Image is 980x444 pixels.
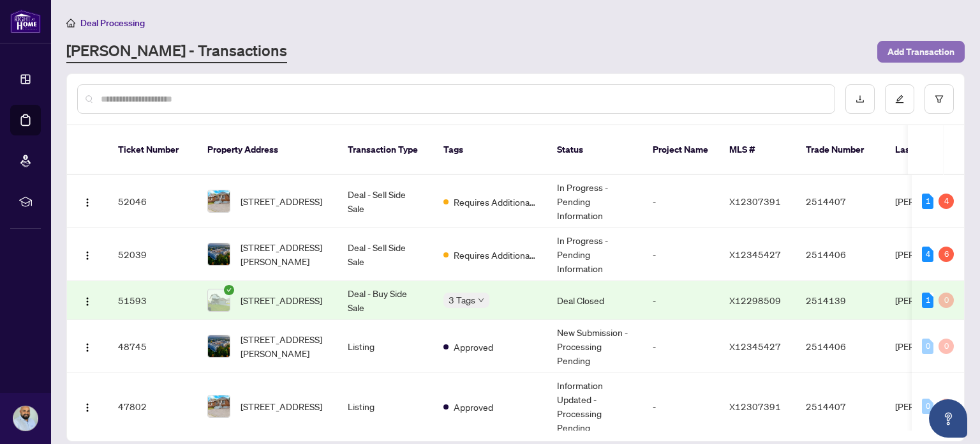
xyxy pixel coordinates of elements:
td: Information Updated - Processing Pending [547,373,642,440]
td: Listing [338,320,433,373]
td: Deal Closed [547,281,642,320]
th: Property Address [197,125,338,175]
img: Profile Icon [13,406,38,431]
img: logo [10,10,41,33]
img: Logo [82,342,93,353]
a: [PERSON_NAME] - Transactions [66,40,287,63]
button: Add Transaction [877,41,965,63]
td: Deal - Sell Side Sale [338,175,433,228]
div: 0 [922,339,933,354]
button: Logo [77,244,98,264]
button: edit [885,84,914,114]
img: thumbnail-img [208,289,230,311]
td: 2514407 [796,373,885,440]
div: 4 [939,194,954,209]
div: 6 [939,247,954,262]
img: Logo [82,402,93,413]
span: check-circle [224,285,234,295]
button: Logo [77,336,98,356]
div: 1 [922,194,933,209]
div: 0 [939,293,954,308]
span: Requires Additional Docs [454,195,537,209]
td: - [642,175,719,228]
td: Deal - Sell Side Sale [338,228,433,281]
span: down [478,297,484,303]
button: Logo [77,396,98,417]
button: Logo [77,290,98,310]
span: filter [935,95,944,103]
span: home [66,19,75,27]
td: 51593 [108,281,197,320]
span: X12345427 [729,341,781,352]
button: Logo [77,191,98,211]
td: 48745 [108,320,197,373]
th: Tags [433,125,547,175]
th: MLS # [719,125,796,175]
td: - [642,373,719,440]
td: New Submission - Processing Pending [547,320,642,373]
span: Deal Processing [80,17,145,29]
img: thumbnail-img [208,335,230,357]
span: [STREET_ADDRESS][PERSON_NAME] [241,332,327,360]
td: In Progress - Pending Information [547,228,642,281]
img: thumbnail-img [208,190,230,212]
img: thumbnail-img [208,395,230,417]
img: thumbnail-img [208,243,230,265]
span: [STREET_ADDRESS][PERSON_NAME] [241,240,327,268]
button: Open asap [929,399,967,438]
span: [STREET_ADDRESS] [241,194,322,208]
span: X12307391 [729,195,781,207]
span: Add Transaction [887,42,954,62]
img: Logo [82,250,93,261]
td: 2514406 [796,228,885,281]
button: download [845,84,875,114]
div: 0 [939,399,954,414]
th: Project Name [642,125,719,175]
td: - [642,228,719,281]
td: 52046 [108,175,197,228]
span: Approved [454,400,493,414]
th: Trade Number [796,125,885,175]
div: 0 [939,339,954,354]
td: 2514139 [796,281,885,320]
th: Transaction Type [338,125,433,175]
td: Listing [338,373,433,440]
span: [STREET_ADDRESS] [241,399,322,413]
button: filter [924,84,954,114]
div: 1 [922,293,933,308]
td: 52039 [108,228,197,281]
span: X12307391 [729,401,781,412]
img: Logo [82,296,93,307]
span: 3 Tags [449,293,475,307]
div: 4 [922,247,933,262]
div: 0 [922,399,933,414]
span: [STREET_ADDRESS] [241,293,322,307]
td: 2514407 [796,175,885,228]
span: Requires Additional Docs [454,248,537,262]
th: Ticket Number [108,125,197,175]
span: download [856,95,865,103]
td: 2514406 [796,320,885,373]
td: Deal - Buy Side Sale [338,281,433,320]
span: Approved [454,340,493,354]
td: - [642,320,719,373]
td: 47802 [108,373,197,440]
td: - [642,281,719,320]
span: X12345427 [729,249,781,260]
span: X12298509 [729,295,781,306]
td: In Progress - Pending Information [547,175,642,228]
img: Logo [82,197,93,208]
th: Status [547,125,642,175]
span: edit [895,95,904,103]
